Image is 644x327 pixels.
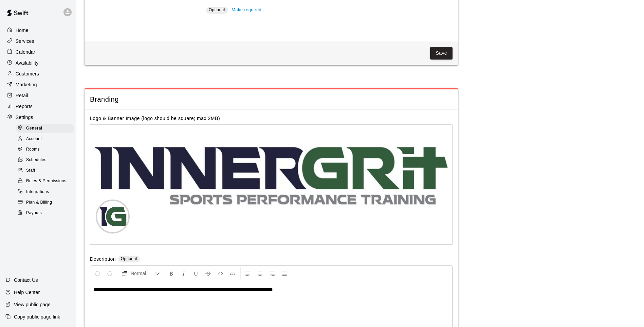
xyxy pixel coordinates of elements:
[16,198,74,207] div: Plan & Billing
[16,176,74,186] div: Roles & Permissions
[16,124,74,133] div: General
[5,112,71,122] a: Settings
[14,277,38,283] p: Contact Us
[16,70,39,77] p: Customers
[16,144,76,155] a: Rooms
[26,178,66,185] span: Roles & Permissions
[5,47,71,57] a: Calendar
[16,145,74,154] div: Rooms
[178,267,189,279] button: Format Italics
[26,189,49,195] span: Integrations
[104,267,115,279] button: Redo
[215,267,226,279] button: Insert Code
[227,267,238,279] button: Insert Link
[26,157,47,163] span: Schedules
[90,95,453,104] span: Branding
[230,5,263,15] button: Make required
[16,92,28,99] p: Retail
[5,58,71,68] a: Availability
[16,123,76,134] a: General
[242,267,254,279] button: Left Align
[254,267,266,279] button: Center Align
[92,267,103,279] button: Undo
[16,59,39,66] p: Availability
[14,289,40,296] p: Help Center
[430,47,453,59] button: Save
[16,49,35,55] p: Calendar
[16,103,33,110] p: Reports
[16,187,74,197] div: Integrations
[16,166,76,176] a: Staff
[16,176,76,187] a: Roles & Permissions
[202,267,214,279] button: Format Strikethrough
[26,125,42,132] span: General
[190,267,202,279] button: Format Underline
[5,36,71,46] a: Services
[16,208,76,218] a: Payouts
[26,146,40,153] span: Rooms
[5,69,71,79] a: Customers
[26,136,42,142] span: Account
[16,155,74,165] div: Schedules
[16,81,37,88] p: Marketing
[266,267,278,279] button: Right Align
[26,167,35,174] span: Staff
[121,256,137,261] span: Optional
[90,256,116,263] label: Description
[279,267,290,279] button: Justify Align
[16,208,74,218] div: Payouts
[5,80,71,90] a: Marketing
[14,313,60,320] p: Copy public page link
[14,301,51,308] p: View public page
[16,155,76,166] a: Schedules
[16,187,76,197] a: Integrations
[166,267,177,279] button: Format Bold
[5,25,71,35] a: Home
[16,197,76,208] a: Plan & Billing
[16,166,74,175] div: Staff
[16,114,33,121] p: Settings
[16,27,29,34] p: Home
[5,101,71,111] a: Reports
[26,210,42,217] span: Payouts
[118,267,163,279] button: Formatting Options
[5,90,71,101] a: Retail
[209,7,225,12] span: Optional
[90,116,220,121] label: Logo & Banner Image (logo should be square; max 2MB)
[16,134,76,144] a: Account
[16,134,74,144] div: Account
[16,38,34,45] p: Services
[131,270,154,277] span: Normal
[26,199,52,206] span: Plan & Billing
